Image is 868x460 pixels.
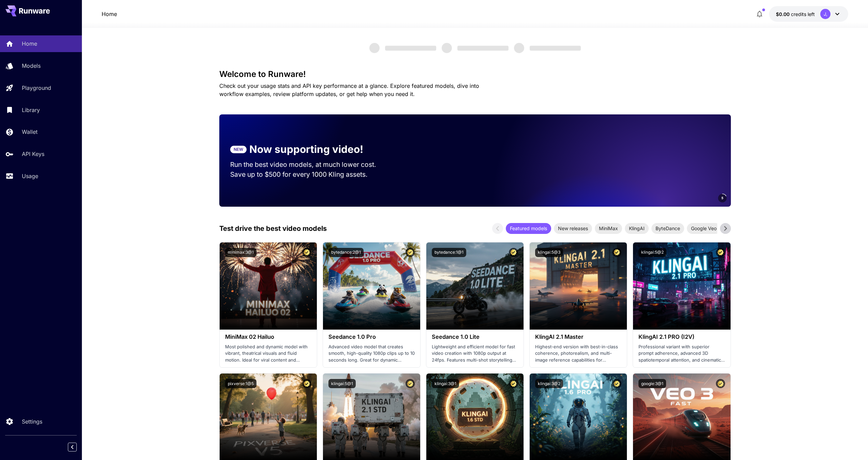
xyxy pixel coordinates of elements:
[406,248,415,257] button: Certified Model – Vetted for best performance and includes a commercial license.
[625,225,649,232] span: KlingAI
[535,379,563,388] button: klingai:3@2
[554,225,592,232] span: New releases
[22,62,41,70] p: Models
[638,248,666,257] button: klingai:5@2
[220,242,317,330] img: alt
[68,443,77,451] button: Collapse sidebar
[406,379,415,388] button: Certified Model – Vetted for best performance and includes a commercial license.
[687,223,721,234] div: Google Veo
[506,225,551,232] span: Featured models
[595,225,622,232] span: MiniMax
[219,69,731,79] h3: Welcome to Runware!
[530,242,627,330] img: alt
[102,10,117,18] nav: breadcrumb
[225,248,256,257] button: minimax:3@1
[651,225,684,232] span: ByteDance
[323,242,420,330] img: alt
[219,82,479,97] span: Check out your usage stats and API key performance at a glance. Explore featured models, dive int...
[219,223,327,234] p: Test drive the best video models
[791,11,815,17] span: credits left
[328,344,415,364] p: Advanced video model that creates smooth, high-quality 1080p clips up to 10 seconds long. Great f...
[595,223,622,234] div: MiniMax
[687,225,721,232] span: Google Veo
[612,379,621,388] button: Certified Model – Vetted for best performance and includes a commercial license.
[225,379,256,388] button: pixverse:1@5
[22,417,42,426] p: Settings
[535,344,621,364] p: Highest-end version with best-in-class coherence, photorealism, and multi-image reference capabil...
[432,379,459,388] button: klingai:3@1
[230,170,389,179] p: Save up to $500 for every 1000 Kling assets.
[225,334,311,340] h3: MiniMax 02 Hailuo
[638,344,725,364] p: Professional variant with superior prompt adherence, advanced 3D spatiotemporal attention, and ci...
[73,441,82,453] div: Collapse sidebar
[638,334,725,340] h3: KlingAI 2.1 PRO (I2V)
[535,248,563,257] button: klingai:5@3
[22,39,37,48] p: Home
[506,223,551,234] div: Featured models
[426,242,524,330] img: alt
[509,379,518,388] button: Certified Model – Vetted for best performance and includes a commercial license.
[22,150,44,158] p: API Keys
[302,379,311,388] button: Certified Model – Vetted for best performance and includes a commercial license.
[22,128,38,136] p: Wallet
[230,160,389,170] p: Run the best video models, at much lower cost.
[535,334,621,340] h3: KlingAI 2.1 Master
[776,11,791,17] span: $0.00
[625,223,649,234] div: KlingAI
[249,142,363,157] p: Now supporting video!
[716,248,725,257] button: Certified Model – Vetted for best performance and includes a commercial license.
[432,248,466,257] button: bytedance:1@1
[633,242,730,330] img: alt
[820,9,830,19] div: J,
[22,172,38,180] p: Usage
[302,248,311,257] button: Certified Model – Vetted for best performance and includes a commercial license.
[612,248,621,257] button: Certified Model – Vetted for best performance and includes a commercial license.
[638,379,666,388] button: google:3@1
[432,334,518,340] h3: Seedance 1.0 Lite
[225,344,311,364] p: Most polished and dynamic model with vibrant, theatrical visuals and fluid motion. Ideal for vira...
[554,223,592,234] div: New releases
[716,379,725,388] button: Certified Model – Vetted for best performance and includes a commercial license.
[651,223,684,234] div: ByteDance
[721,195,723,201] span: 5
[328,248,364,257] button: bytedance:2@1
[328,334,415,340] h3: Seedance 1.0 Pro
[509,248,518,257] button: Certified Model – Vetted for best performance and includes a commercial license.
[102,10,117,18] a: Home
[769,6,848,22] button: $0.00J,
[234,146,243,153] p: NEW
[22,84,51,92] p: Playground
[22,106,40,114] p: Library
[776,11,815,18] div: $0.00
[328,379,356,388] button: klingai:5@1
[432,344,518,364] p: Lightweight and efficient model for fast video creation with 1080p output at 24fps. Features mult...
